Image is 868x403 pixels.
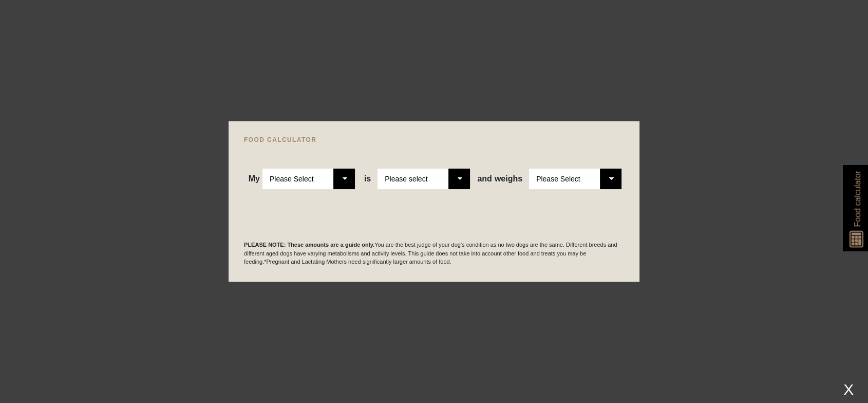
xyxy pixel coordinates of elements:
span: Food calculator [851,171,863,227]
span: and [477,174,494,184]
div: X [839,381,858,398]
span: My [249,174,260,184]
span: is [364,174,371,184]
span: weighs [477,174,522,184]
h4: FOOD CALCULATOR [244,137,624,143]
b: PLEASE NOTE: These amounts are a guide only. [244,242,374,248]
p: You are the best judge of your dog's condition as no two dogs are the same. Different breeds and ... [244,241,624,266]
